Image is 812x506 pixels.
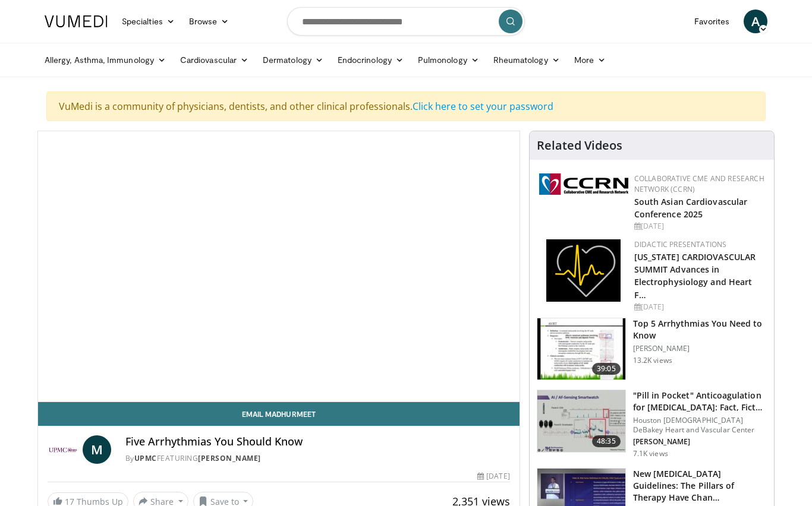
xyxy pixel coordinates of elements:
a: 48:35 "Pill in Pocket" Anticoagulation for [MEDICAL_DATA]: Fact, Fict… Houston [DEMOGRAPHIC_DATA]... [537,390,767,458]
span: 48:35 [592,435,621,447]
a: South Asian Cardiovascular Conference 2025 [634,196,748,220]
img: UPMC [48,435,78,464]
img: e6be7ba5-423f-4f4d-9fbf-6050eac7a348.150x105_q85_crop-smart_upscale.jpg [537,318,625,380]
a: UPMC [134,453,157,463]
h3: "Pill in Pocket" Anticoagulation for [MEDICAL_DATA]: Fact, Fict… [633,390,767,413]
span: 39:05 [592,363,621,375]
a: Click here to set your password [413,100,553,113]
p: 13.2K views [633,356,672,365]
img: a04ee3ba-8487-4636-b0fb-5e8d268f3737.png.150x105_q85_autocrop_double_scale_upscale_version-0.2.png [539,173,628,195]
a: Favorites [687,10,737,33]
div: [DATE] [634,302,764,312]
p: [PERSON_NAME] [633,437,767,447]
a: Rheumatology [486,48,567,72]
input: Search topics, interventions [287,7,525,36]
a: [PERSON_NAME] [198,453,261,463]
a: Dermatology [256,48,331,72]
h4: Five Arrhythmias You Should Know [125,435,510,448]
p: Houston [DEMOGRAPHIC_DATA] DeBakey Heart and Vascular Center [633,416,767,435]
a: M [83,435,111,464]
div: By FEATURING [125,453,510,464]
a: Pulmonology [411,48,486,72]
h3: New [MEDICAL_DATA] Guidelines: The Pillars of Therapy Have Chan… [633,468,767,504]
a: Specialties [115,10,182,33]
a: Browse [182,10,237,33]
h3: Top 5 Arrhythmias You Need to Know [633,318,767,341]
img: 761a0ce7-eca0-427b-8d3f-7d308ac2ea7e.150x105_q85_crop-smart_upscale.jpg [537,390,625,452]
p: [PERSON_NAME] [633,344,767,353]
div: VuMedi is a community of physicians, dentists, and other clinical professionals. [46,91,766,121]
a: 39:05 Top 5 Arrhythmias You Need to Know [PERSON_NAME] 13.2K views [537,318,767,381]
a: [US_STATE] CARDIOVASCULAR SUMMIT Advances in Electrophysiology and Heart F… [634,251,756,300]
div: [DATE] [477,471,509,482]
a: Collaborative CME and Research Network (CCRN) [634,173,764,194]
div: Didactic Presentations [634,239,764,250]
a: Cardiovascular [173,48,256,72]
a: Email Madhurmeet [38,402,520,426]
video-js: Video Player [38,131,520,402]
a: Allergy, Asthma, Immunology [37,48,173,72]
a: Endocrinology [331,48,411,72]
p: 7.1K views [633,449,668,458]
img: VuMedi Logo [45,15,108,27]
div: [DATE] [634,221,764,232]
h4: Related Videos [537,138,622,153]
a: More [567,48,613,72]
img: 1860aa7a-ba06-47e3-81a4-3dc728c2b4cf.png.150x105_q85_autocrop_double_scale_upscale_version-0.2.png [546,239,621,302]
a: A [744,10,767,33]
